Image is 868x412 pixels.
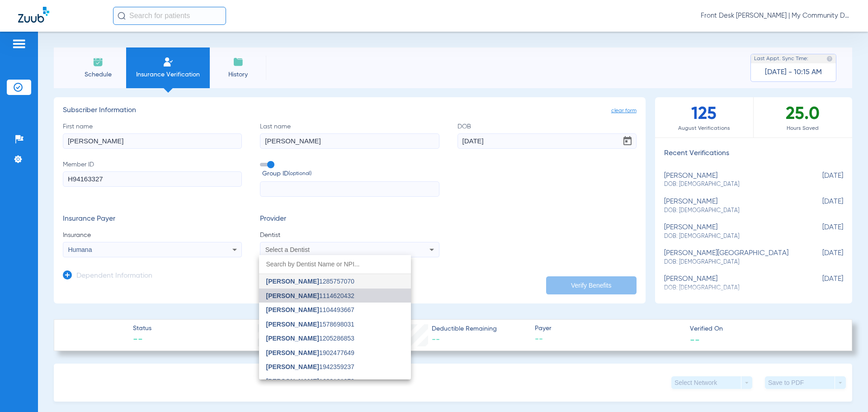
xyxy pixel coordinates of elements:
span: [PERSON_NAME] [266,349,319,356]
span: [PERSON_NAME] [266,335,319,342]
span: 1104493667 [266,307,354,313]
span: [PERSON_NAME] [266,292,319,299]
span: 1902477649 [266,350,354,356]
span: [PERSON_NAME] [266,321,319,328]
span: [PERSON_NAME] [266,378,319,385]
span: 1578698031 [266,321,354,327]
span: [PERSON_NAME] [266,306,319,313]
span: [PERSON_NAME] [266,363,319,370]
span: 1689101073 [266,378,354,384]
span: 1942359237 [266,364,354,370]
span: 1205286853 [266,335,354,341]
span: [PERSON_NAME] [266,278,319,285]
iframe: Chat Widget [823,369,868,412]
input: dropdown search [259,255,411,274]
span: 1114620432 [266,293,354,299]
span: 1285757070 [266,278,354,284]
